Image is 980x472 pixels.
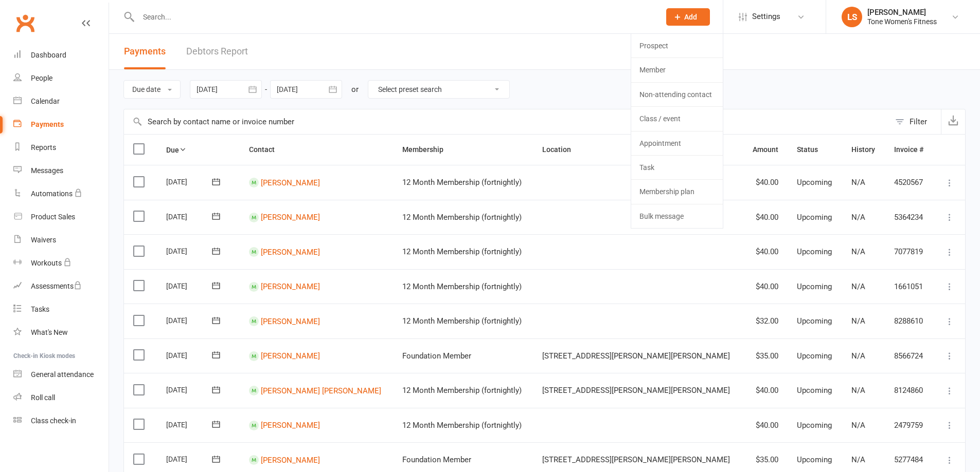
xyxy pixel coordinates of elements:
[261,213,320,222] a: [PERSON_NAME]
[797,351,832,361] span: Upcoming
[402,247,522,256] span: 12 Month Membership (fortnightly)
[31,259,62,267] div: Workouts
[351,83,359,96] div: or
[402,455,471,464] span: Foundation Member
[166,209,213,224] div: [DATE]
[533,338,743,373] td: [STREET_ADDRESS][PERSON_NAME][PERSON_NAME]
[851,421,865,430] span: N/A
[13,67,109,90] a: People
[166,417,213,432] div: [DATE]
[797,213,832,222] span: Upcoming
[166,347,213,363] div: [DATE]
[851,386,865,395] span: N/A
[13,386,109,409] a: Roll call
[402,386,522,395] span: 12 Month Membership (fortnightly)
[31,305,49,313] div: Tasks
[166,382,213,398] div: [DATE]
[261,316,320,326] a: [PERSON_NAME]
[631,58,723,82] a: Member
[885,373,934,408] td: 8124860
[402,213,522,222] span: 12 Month Membership (fortnightly)
[13,363,109,386] a: General attendance kiosk mode
[31,166,63,175] div: Messages
[797,455,832,464] span: Upcoming
[631,180,723,203] a: Membership plan
[885,269,934,304] td: 1661051
[743,269,788,304] td: $40.00
[166,278,213,294] div: [DATE]
[631,204,723,228] a: Bulk message
[157,135,240,165] th: Due
[885,338,934,373] td: 8566724
[393,135,533,165] th: Membership
[31,236,56,244] div: Waivers
[867,8,937,17] div: [PERSON_NAME]
[743,304,788,338] td: $32.00
[788,135,842,165] th: Status
[631,83,723,106] a: Non-attending contact
[402,178,522,187] span: 12 Month Membership (fortnightly)
[743,165,788,200] td: $40.00
[631,131,723,155] a: Appointment
[31,213,75,221] div: Product Sales
[631,34,723,58] a: Prospect
[743,135,788,165] th: Amount
[631,156,723,179] a: Task
[666,8,710,26] button: Add
[885,200,934,235] td: 5364234
[842,7,862,27] div: LS
[885,135,934,165] th: Invoice #
[31,393,55,402] div: Roll call
[885,408,934,443] td: 2479759
[31,190,73,198] div: Automations
[402,421,522,430] span: 12 Month Membership (fortnightly)
[261,421,320,430] a: [PERSON_NAME]
[13,113,109,136] a: Payments
[851,213,865,222] span: N/A
[797,386,832,395] span: Upcoming
[31,328,68,336] div: What's New
[12,10,38,36] a: Clubworx
[13,229,109,252] a: Waivers
[135,10,653,24] input: Search...
[166,312,213,328] div: [DATE]
[13,182,109,205] a: Automations
[124,109,890,134] input: Search by contact name or invoice number
[797,247,832,256] span: Upcoming
[166,243,213,259] div: [DATE]
[261,247,320,256] a: [PERSON_NAME]
[851,247,865,256] span: N/A
[752,5,780,28] span: Settings
[885,234,934,269] td: 7077819
[684,13,697,21] span: Add
[631,107,723,130] a: Class / event
[31,370,94,379] div: General attendance
[13,136,109,159] a: Reports
[885,165,934,200] td: 4520567
[743,234,788,269] td: $40.00
[851,178,865,187] span: N/A
[910,116,927,128] div: Filter
[13,275,109,298] a: Assessments
[842,135,885,165] th: History
[885,304,934,338] td: 8288610
[261,282,320,291] a: [PERSON_NAME]
[31,143,56,152] div: Reports
[797,178,832,187] span: Upcoming
[867,17,937,26] div: Tone Women's Fitness
[402,316,522,326] span: 12 Month Membership (fortnightly)
[261,386,381,395] a: [PERSON_NAME] [PERSON_NAME]
[797,282,832,291] span: Upcoming
[890,109,941,134] button: Filter
[166,174,213,190] div: [DATE]
[31,51,66,59] div: Dashboard
[186,34,248,69] a: Debtors Report
[31,120,64,128] div: Payments
[240,135,393,165] th: Contact
[13,90,109,113] a: Calendar
[851,455,865,464] span: N/A
[797,316,832,326] span: Upcoming
[166,451,213,467] div: [DATE]
[124,46,166,56] span: Payments
[13,298,109,321] a: Tasks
